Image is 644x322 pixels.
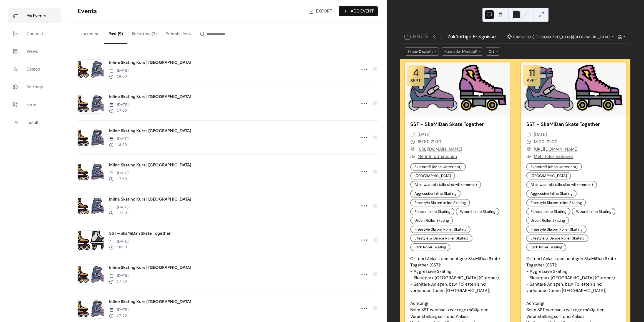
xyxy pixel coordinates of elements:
[109,74,129,79] span: 18:00
[526,153,531,160] div: ​
[161,23,195,43] button: Submissions
[109,204,129,210] span: [DATE]
[316,8,332,15] span: Export
[413,68,419,77] div: 4
[75,23,104,43] button: Upcoming
[8,44,61,59] a: Views
[8,8,61,23] a: My Events
[410,153,415,160] div: ​
[109,279,129,284] span: 17:30
[527,79,538,83] div: Sept.
[410,146,415,153] div: ​
[26,13,46,19] span: My Events
[8,97,61,112] a: Form
[109,162,191,169] span: Inline Skating Kurs | [GEOGRAPHIC_DATA]
[513,35,610,39] span: (GMT+01:00) [GEOGRAPHIC_DATA]/[GEOGRAPHIC_DATA]
[109,136,129,142] span: [DATE]
[26,102,36,108] span: Form
[109,313,129,319] span: 17:30
[304,6,336,16] a: Export
[26,31,43,37] span: Connect
[109,307,129,313] span: [DATE]
[78,5,97,18] span: Events
[8,115,61,130] a: Install
[127,23,161,43] button: Recurring (2)
[547,138,558,145] span: 21:00
[410,121,484,127] a: SST – SkaMiDan Skate Together
[339,6,378,16] button: Add Event
[109,128,191,134] span: Inline Skating Kurs | [GEOGRAPHIC_DATA]
[534,146,578,153] a: [URL][DOMAIN_NAME]
[526,138,531,145] div: ​
[534,131,547,138] span: [DATE]
[526,146,531,153] div: ​
[109,176,129,182] span: 17:30
[8,26,61,41] a: Connect
[109,128,191,135] a: Inline Skating Kurs | [GEOGRAPHIC_DATA]
[8,79,61,94] a: Settings
[109,196,191,203] span: Inline Skating Kurs | [GEOGRAPHIC_DATA]
[410,138,415,145] div: ​
[109,94,191,100] span: Inline Skating Kurs | [GEOGRAPHIC_DATA]
[109,196,191,203] a: Inline Skating Kurs | [GEOGRAPHIC_DATA]
[529,68,535,77] div: 11
[109,244,129,250] span: 18:00
[351,8,374,15] span: Add Event
[109,210,129,216] span: 17:00
[26,119,38,126] span: Install
[8,62,61,77] a: Design
[545,138,547,145] span: -
[109,59,191,66] span: Inline Skating Kurs | [GEOGRAPHIC_DATA]
[109,230,171,237] a: SST – SkaMiDan Skate Together
[410,131,415,138] div: ​
[431,138,441,145] span: 21:00
[109,264,191,271] span: Inline Skating Kurs | [GEOGRAPHIC_DATA]
[109,230,171,237] span: SST – SkaMiDan Skate Together
[534,154,573,159] a: Mehr Informationen
[26,66,40,73] span: Design
[109,170,129,176] span: [DATE]
[417,138,428,145] span: 18:00
[109,59,191,66] a: Inline Skating Kurs | [GEOGRAPHIC_DATA]
[417,154,457,159] a: Mehr Informationen
[109,162,191,169] a: Inline Skating Kurs | [GEOGRAPHIC_DATA]
[109,298,191,306] a: Inline Skating Kurs | [GEOGRAPHIC_DATA]
[109,264,191,271] a: Inline Skating Kurs | [GEOGRAPHIC_DATA]
[109,142,129,148] span: 18:00
[109,299,191,305] span: Inline Skating Kurs | [GEOGRAPHIC_DATA]
[104,23,127,44] button: Past (9)
[428,138,431,145] span: -
[26,84,43,91] span: Settings
[109,239,129,244] span: [DATE]
[109,102,129,108] span: [DATE]
[534,138,545,145] span: 18:00
[526,121,600,127] a: SST – SkaMiDan Skate Together
[447,33,496,40] div: Zukünftige Ereignisse
[109,93,191,101] a: Inline Skating Kurs | [GEOGRAPHIC_DATA]
[417,131,431,138] span: [DATE]
[26,48,38,55] span: Views
[109,273,129,279] span: [DATE]
[417,146,462,153] a: [URL][DOMAIN_NAME]
[410,79,421,83] div: Sept.
[109,108,129,114] span: 17:00
[526,131,531,138] div: ​
[109,68,129,74] span: [DATE]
